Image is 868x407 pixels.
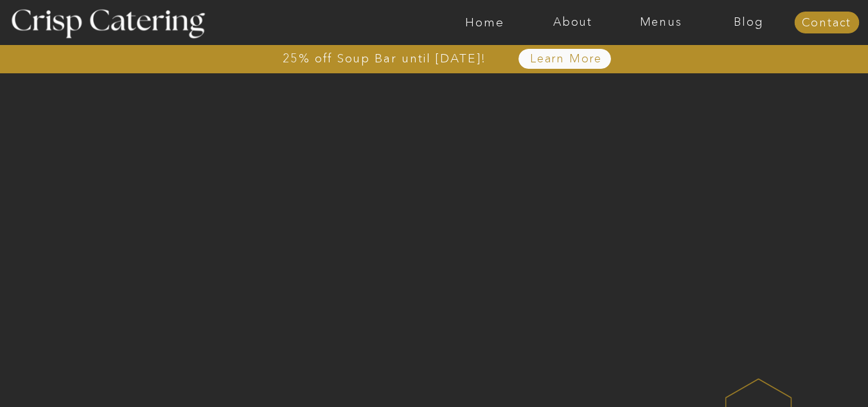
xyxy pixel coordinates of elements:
[500,53,632,66] a: Learn More
[529,16,617,29] a: About
[794,17,859,30] a: Contact
[617,16,705,29] a: Menus
[441,16,529,29] a: Home
[705,16,793,29] a: Blog
[236,52,533,65] a: 25% off Soup Bar until [DATE]!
